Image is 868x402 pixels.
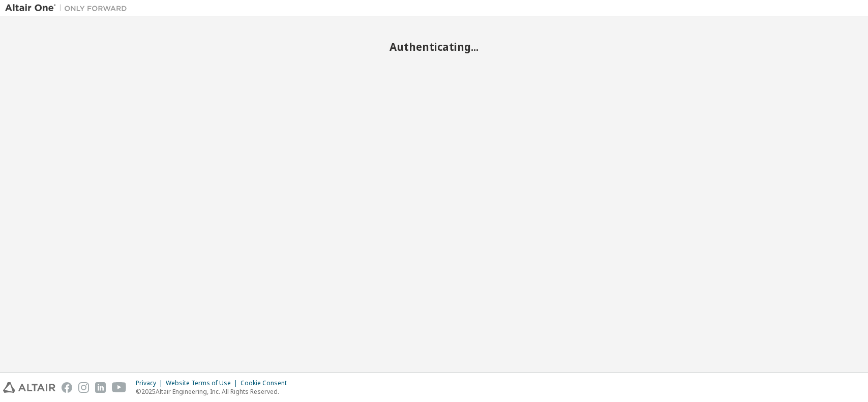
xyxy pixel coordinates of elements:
[136,379,166,387] div: Privacy
[5,40,863,53] h2: Authenticating...
[136,387,293,396] p: © 2025 Altair Engineering, Inc. All Rights Reserved.
[112,382,127,393] img: youtube.svg
[166,379,241,387] div: Website Terms of Use
[3,382,55,393] img: altair_logo.svg
[5,3,132,13] img: Altair One
[95,382,106,393] img: linkedin.svg
[241,379,293,387] div: Cookie Consent
[62,382,72,393] img: facebook.svg
[78,382,89,393] img: instagram.svg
